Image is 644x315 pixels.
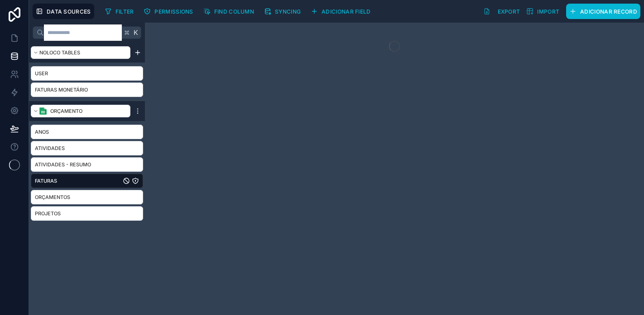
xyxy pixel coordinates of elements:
button: Noloco tables [31,46,130,59]
button: Adicionar record [566,4,640,19]
a: Orçamentos [35,193,121,202]
span: Data Sources [47,8,91,15]
div: Faturas [31,174,143,188]
span: Anos [35,127,49,136]
div: Atividades - Resumo [31,157,143,172]
span: Adicionar field [322,8,371,15]
div: Projetos [31,206,143,221]
div: FATURAS MONETÁRIO [31,82,143,97]
button: Export [480,4,524,19]
span: Find column [214,8,254,15]
button: Data Sources [33,4,94,19]
span: User [35,69,48,78]
div: User [31,66,143,81]
span: orçamento [50,107,82,116]
div: Orçamentos [31,190,143,204]
a: Adicionar record [562,4,640,19]
button: Google Sheets logoorçamento [31,105,130,117]
a: Projetos [35,209,121,218]
a: Permissions [140,5,200,18]
a: User [35,69,112,78]
div: Atividades [31,141,143,155]
span: K [133,29,139,36]
a: Faturas [35,176,121,185]
button: Find column [200,5,257,18]
a: FATURAS MONETÁRIO [35,85,112,94]
span: Atividades [35,144,65,153]
button: Import [523,4,562,19]
div: Anos [31,125,143,139]
span: Noloco tables [39,48,80,57]
span: Permissions [154,8,193,15]
span: Import [537,8,559,15]
button: Adicionar field [308,5,374,18]
span: Faturas [35,176,57,185]
a: Anos [35,127,121,136]
button: Syncing [261,5,304,18]
button: Permissions [140,5,196,18]
span: Projetos [35,209,61,218]
span: Filter [115,8,134,15]
button: Filter [101,5,137,18]
span: FATURAS MONETÁRIO [35,85,88,94]
span: Atividades - Resumo [35,160,91,169]
span: Export [498,8,520,15]
a: Atividades [35,144,121,153]
img: Google Sheets logo [39,107,47,115]
a: Atividades - Resumo [35,160,121,169]
a: Syncing [261,5,308,18]
span: Orçamentos [35,193,70,202]
span: Adicionar record [580,8,637,15]
span: Syncing [275,8,301,15]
